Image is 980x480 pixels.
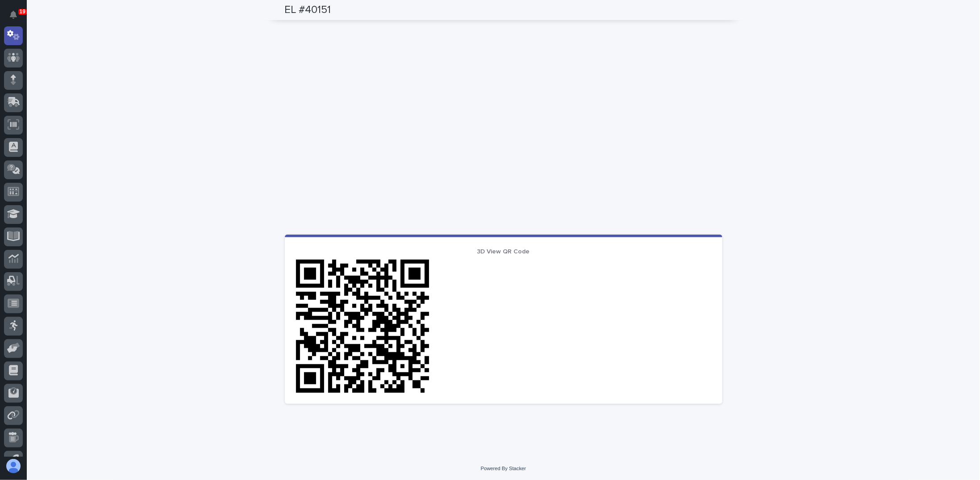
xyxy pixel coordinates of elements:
button: users-avatar [4,457,23,476]
a: Powered By Stacker [481,466,526,471]
iframe: Model View [285,11,722,235]
p: 19 [20,8,25,15]
span: 3D View QR Code [477,248,530,255]
h2: EL #40151 [285,4,331,17]
img: QR Code [296,259,430,393]
button: Notifications [4,5,23,24]
div: Notifications19 [11,11,23,25]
